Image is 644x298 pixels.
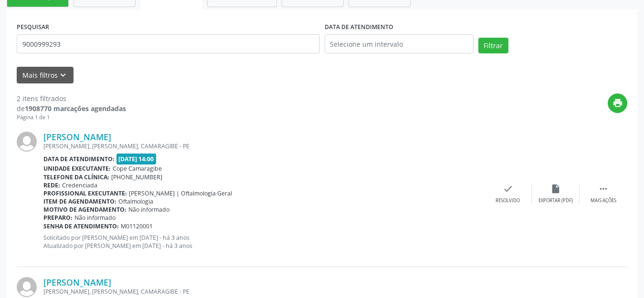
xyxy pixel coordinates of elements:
div: Página 1 de 1 [17,113,126,122]
p: Solicitado por [PERSON_NAME] em [DATE] - há 3 anos Atualizado por [PERSON_NAME] em [DATE] - há 3 ... [43,234,484,250]
span: Cope Camaragibe [113,164,162,173]
i:  [598,184,609,194]
a: [PERSON_NAME] [43,277,111,288]
b: Preparo: [43,214,73,222]
span: [PERSON_NAME] | Oftalmologia Geral [129,189,232,197]
span: [PHONE_NUMBER] [111,173,162,181]
img: img [17,277,37,297]
b: Unidade executante: [43,164,111,173]
b: Profissional executante: [43,189,127,197]
div: [PERSON_NAME], [PERSON_NAME], CAMARAGIBE - PE [43,142,484,150]
span: Não informado [128,206,169,214]
span: Não informado [74,214,116,222]
span: Credenciada [62,181,97,189]
span: M01120001 [121,222,153,230]
button: print [608,93,627,113]
i: check [503,184,513,194]
input: Nome, código do beneficiário ou CPF [17,34,320,53]
b: Motivo de agendamento: [43,206,127,214]
a: [PERSON_NAME] [43,132,111,142]
b: Rede: [43,181,60,189]
div: [PERSON_NAME], [PERSON_NAME], CAMARAGIBE - PE [43,288,484,296]
button: Mais filtroskeyboard_arrow_down [17,67,74,83]
label: DATA DE ATENDIMENTO [325,20,393,34]
span: [DATE] 14:00 [116,154,157,164]
i: keyboard_arrow_down [58,70,68,81]
div: de [17,103,126,113]
div: Mais ações [591,197,616,204]
div: 2 itens filtrados [17,93,126,103]
i: print [612,98,623,108]
i: insert_drive_file [550,184,561,194]
b: Data de atendimento: [43,155,115,163]
img: img [17,132,37,152]
input: Selecione um intervalo [325,34,474,53]
button: Filtrar [478,38,508,54]
strong: 1908770 marcações agendadas [25,104,126,113]
label: PESQUISAR [17,20,49,34]
b: Telefone da clínica: [43,173,109,181]
span: Oftalmologia [118,197,153,206]
b: Senha de atendimento: [43,222,119,230]
div: Resolvido [496,197,520,204]
b: Item de agendamento: [43,197,116,206]
div: Exportar (PDF) [538,197,573,204]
